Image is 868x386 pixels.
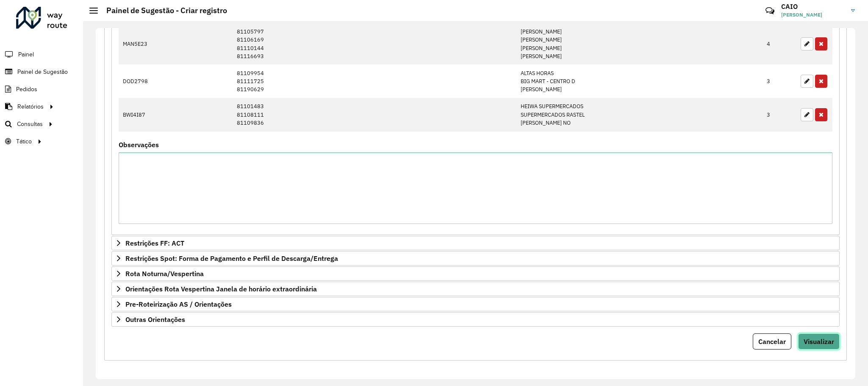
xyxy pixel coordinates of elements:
[781,3,845,11] h3: CAIO
[763,23,796,64] td: 4
[125,316,185,323] span: Outras Orientações
[119,23,233,64] td: MAN5E23
[233,64,516,98] td: 81109954 81111725 81190629
[17,102,44,111] span: Relatórios
[111,312,840,327] a: Outras Orientações
[18,50,34,59] span: Painel
[111,236,840,250] a: Restrições FF: ACT
[516,23,763,64] td: [PERSON_NAME] [PERSON_NAME] [PERSON_NAME] [PERSON_NAME]
[111,297,840,311] a: Pre-Roteirização AS / Orientações
[16,137,32,146] span: Tático
[17,67,68,76] span: Painel de Sugestão
[119,98,233,131] td: BWI4I87
[758,337,786,346] span: Cancelar
[111,282,840,296] a: Orientações Rota Vespertina Janela de horário extraordinária
[111,251,840,266] a: Restrições Spot: Forma de Pagamento e Perfil de Descarga/Entrega
[233,23,516,64] td: 81105797 81106169 81110144 81116693
[763,64,796,98] td: 3
[111,266,840,281] a: Rota Noturna/Vespertina
[125,285,317,292] span: Orientações Rota Vespertina Janela de horário extraordinária
[761,2,779,20] a: Contato Rápido
[119,64,233,98] td: DOD2798
[763,98,796,131] td: 3
[125,270,204,277] span: Rota Noturna/Vespertina
[16,85,37,94] span: Pedidos
[125,240,184,246] span: Restrições FF: ACT
[125,301,232,308] span: Pre-Roteirização AS / Orientações
[17,120,43,129] span: Consultas
[753,333,791,350] button: Cancelar
[804,337,834,346] span: Visualizar
[516,98,763,131] td: HEIWA SUPERMERCADOS SUPERMERCADOS RASTEL [PERSON_NAME] NO
[125,255,338,262] span: Restrições Spot: Forma de Pagamento e Perfil de Descarga/Entrega
[98,6,227,15] h2: Painel de Sugestão - Criar registro
[798,333,840,350] button: Visualizar
[516,64,763,98] td: ALTAS HORAS BIG MART - CENTRO D [PERSON_NAME]
[781,11,845,19] span: [PERSON_NAME]
[119,140,159,150] label: Observações
[233,98,516,131] td: 81101483 81108111 81109836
